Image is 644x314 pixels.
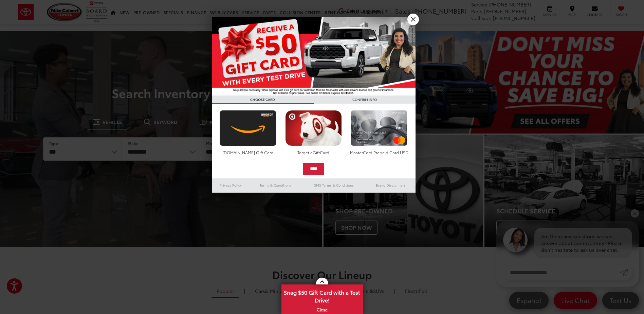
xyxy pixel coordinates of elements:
[212,17,416,95] img: 55838_top_625864.jpg
[283,150,344,155] div: Target eGiftCard
[314,95,416,104] h3: CONFIRM INFO
[282,285,362,306] span: Snag $50 Gift Card with a Test Drive!
[212,181,250,189] a: Privacy Policy
[218,110,278,146] img: amazoncard.png
[349,150,409,155] div: MasterCard Prepaid Card USD
[283,110,344,146] img: targetcard.png
[212,95,314,104] h3: CHOOSE CARD
[366,181,416,189] a: Brand Disclaimers
[302,181,366,189] a: SMS Terms & Conditions
[349,110,409,146] img: mastercard.png
[250,181,301,189] a: Terms & Conditions
[218,150,278,155] div: [DOMAIN_NAME] Gift Card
